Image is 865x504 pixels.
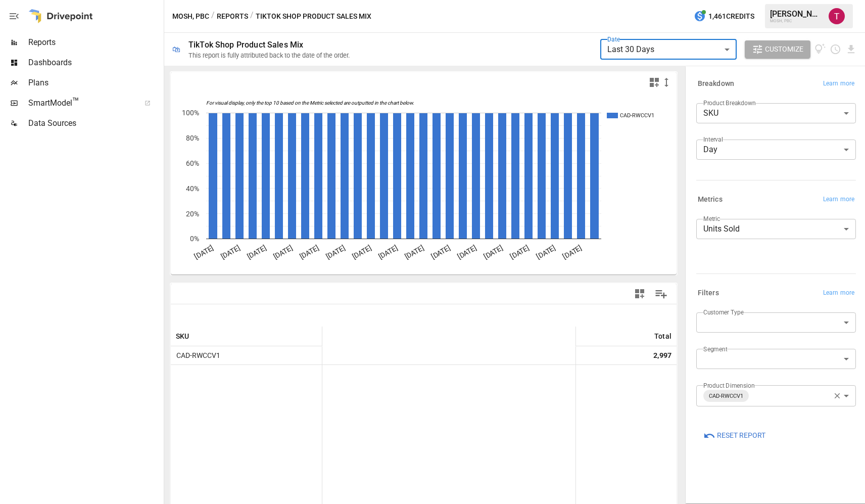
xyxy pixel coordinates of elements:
button: Reports [217,10,248,23]
span: Learn more [823,195,854,205]
text: 80% [186,134,199,142]
span: Reset Report [717,429,765,442]
label: Metric [703,214,720,223]
div: This report is fully attributed back to the date of the order. [188,52,350,59]
label: Date [607,35,620,43]
img: Tanner Flitter [829,8,845,24]
span: SKU [176,331,189,341]
text: [DATE] [456,243,478,260]
div: Total [654,332,671,340]
div: / [250,10,254,23]
span: SmartModel [28,97,133,109]
h6: Breakdown [698,78,734,89]
span: Last 30 Days [607,44,654,54]
span: Data Sources [28,117,162,129]
text: [DATE] [246,243,268,260]
text: [DATE] [483,243,505,260]
div: Day [696,140,856,160]
div: Units Sold [696,219,856,239]
span: Learn more [823,79,854,89]
span: ™ [72,96,79,108]
text: 40% [186,185,199,193]
text: [DATE] [298,243,320,260]
span: 1,461 Credits [708,10,754,23]
text: [DATE] [509,243,531,260]
text: [DATE] [351,243,373,260]
span: Customize [765,43,803,56]
div: TikTok Shop Product Sales Mix [188,40,303,50]
text: [DATE] [219,243,242,260]
text: [DATE] [403,243,425,260]
text: 20% [186,210,199,218]
button: Manage Columns [650,283,672,305]
text: CAD-RWCCV1 [620,112,654,119]
span: Dashboards [28,57,162,69]
button: Customize [745,40,810,59]
button: Tanner Flitter [823,2,851,30]
text: [DATE] [430,243,452,260]
button: 1,461Credits [690,7,758,26]
text: [DATE] [193,243,215,260]
span: CAD-RWCCV1 [705,390,747,402]
text: [DATE] [561,243,584,260]
span: CAD-RWCCV1 [172,347,220,364]
text: 100% [182,109,199,117]
text: [DATE] [324,243,347,260]
h6: Metrics [698,194,723,205]
div: MOSH, PBC [770,19,823,23]
div: [PERSON_NAME] [770,9,823,19]
label: Segment [703,345,727,353]
button: Reset Report [696,427,773,445]
div: / [211,10,215,23]
text: 0% [190,235,199,243]
text: [DATE] [377,243,399,260]
h6: Filters [698,288,719,299]
span: Reports [28,36,162,49]
button: Download report [845,43,857,55]
div: SKU [696,103,856,123]
label: Product Dimension [703,381,754,390]
text: For visual display, only the top 10 based on the Metric selected are outputted in the chart below. [206,100,414,106]
div: 🛍 [172,44,180,54]
span: Plans [28,77,162,89]
text: [DATE] [272,243,294,260]
label: Product Breakdown [703,99,756,107]
label: Interval [703,135,723,144]
button: Schedule report [830,43,841,55]
button: View documentation [814,40,826,59]
text: [DATE] [535,243,557,260]
svg: A chart. [171,93,677,274]
label: Customer Type [703,308,744,316]
text: 60% [186,159,199,167]
button: MOSH, PBC [172,10,209,23]
span: Learn more [823,288,854,298]
div: 2,997 [653,347,671,364]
